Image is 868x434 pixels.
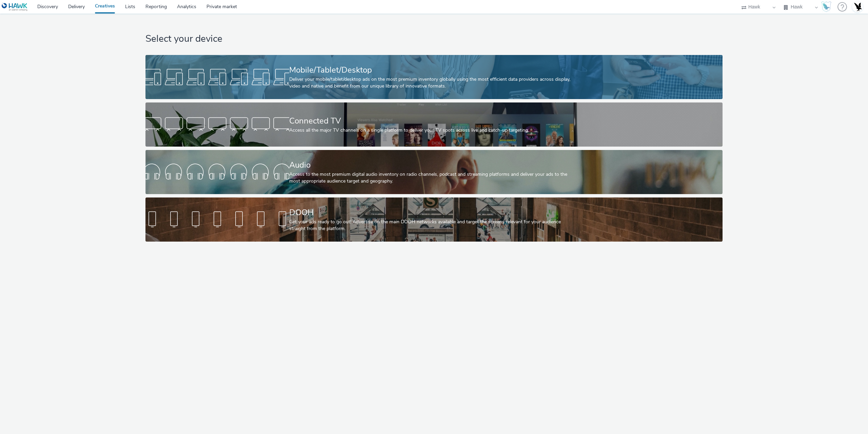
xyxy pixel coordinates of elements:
[145,197,723,242] a: DOOHGet your ads ready to go out! Advertise on the main DOOH networks available and target the sc...
[852,2,863,12] img: Account UK
[145,33,723,45] h1: Select your device
[821,1,834,12] a: Hawk Academy
[145,102,723,147] a: Connected TVAccess all the major TV channels on a single platform to deliver your TV spots across...
[289,127,576,134] div: Access all the major TV channels on a single platform to deliver your TV spots across live and ca...
[145,55,723,99] a: Mobile/Tablet/DesktopDeliver your mobile/tablet/desktop ads on the most premium inventory globall...
[289,64,576,76] div: Mobile/Tablet/Desktop
[289,159,576,171] div: Audio
[821,1,831,12] img: Hawk Academy
[289,207,576,219] div: DOOH
[289,219,576,232] div: Get your ads ready to go out! Advertise on the main DOOH networks available and target the screen...
[289,171,576,185] div: Access to the most premium digital audio inventory on radio channels, podcast and streaming platf...
[289,115,576,127] div: Connected TV
[145,150,723,194] a: AudioAccess to the most premium digital audio inventory on radio channels, podcast and streaming ...
[2,3,28,11] img: undefined Logo
[289,76,576,90] div: Deliver your mobile/tablet/desktop ads on the most premium inventory globally using the most effi...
